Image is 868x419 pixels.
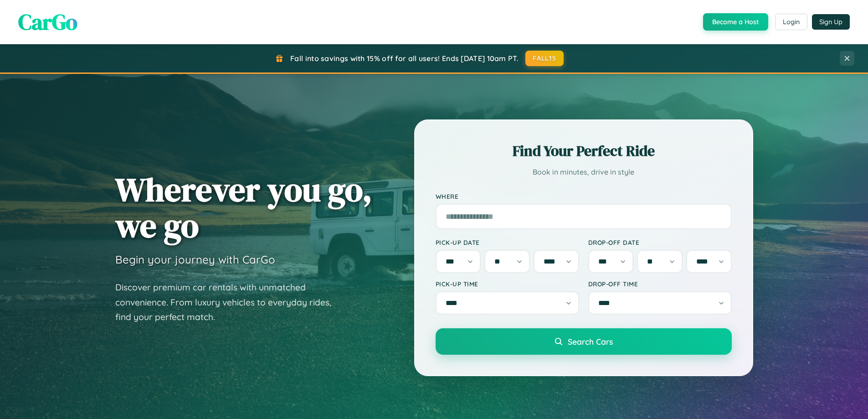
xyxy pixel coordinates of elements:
label: Pick-up Date [436,238,579,246]
h2: Find Your Perfect Ride [436,141,732,161]
span: Fall into savings with 15% off for all users! Ends [DATE] 10am PT. [290,54,519,63]
label: Pick-up Time [436,280,579,288]
h3: Begin your journey with CarGo [115,253,275,266]
p: Discover premium car rentals with unmatched convenience. From luxury vehicles to everyday rides, ... [115,280,343,325]
p: Book in minutes, drive in style [436,166,732,179]
label: Where [436,192,732,200]
button: Search Cars [436,328,732,355]
label: Drop-off Date [588,238,732,246]
span: CarGo [18,7,77,37]
button: Sign Up [812,14,850,30]
button: Become a Host [703,13,768,31]
h1: Wherever you go, we go [115,171,372,243]
span: Search Cars [568,336,613,347]
label: Drop-off Time [588,280,732,288]
button: Login [775,14,807,30]
button: FALL15 [525,51,564,66]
